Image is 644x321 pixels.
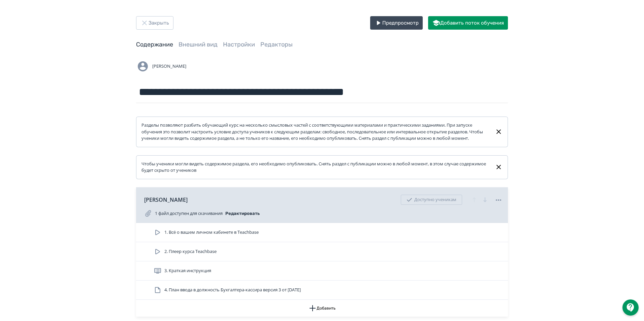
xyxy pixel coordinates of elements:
[141,122,489,142] div: Разделы позволяют разбить обучающий курс на несколько смысловых частей с соответствующими материа...
[164,248,217,255] span: 2. Плеер курса Teachbase
[370,16,423,30] button: Предпросмотр
[141,161,489,174] div: Чтобы ученики могли видеть содержимое раздела, его необходимо опубликовать. Снять раздел с публик...
[144,196,188,204] span: [PERSON_NAME]
[223,41,255,48] a: Настройки
[401,195,462,205] div: Доступно ученикам
[164,229,259,236] span: 1. Всё о вашем личном кабинете в Teachbase
[164,287,301,293] span: 4. План ввода в должность Бухгалтера-кассира версия 3 от 23.09.2024г.
[136,223,508,242] div: 1. Всё о вашем личном кабинете в Teachbase
[164,267,211,274] span: 3. Краткая инструкция
[136,242,508,261] div: 2. Плеер курса Teachbase
[225,208,260,219] button: Редактировать
[136,41,173,48] a: Содержание
[136,16,173,30] button: Закрыть
[179,41,218,48] a: Внешний вид
[428,16,508,30] button: Добавить поток обучения
[260,41,293,48] a: Редакторы
[136,261,508,281] div: 3. Краткая инструкция
[155,210,223,217] span: 1 файл доступен для скачивания
[152,63,186,70] span: [PERSON_NAME]
[136,281,508,300] div: 4. План ввода в должность Бухгалтера-кассира версия 3 от [DATE]
[136,300,508,317] button: Добавить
